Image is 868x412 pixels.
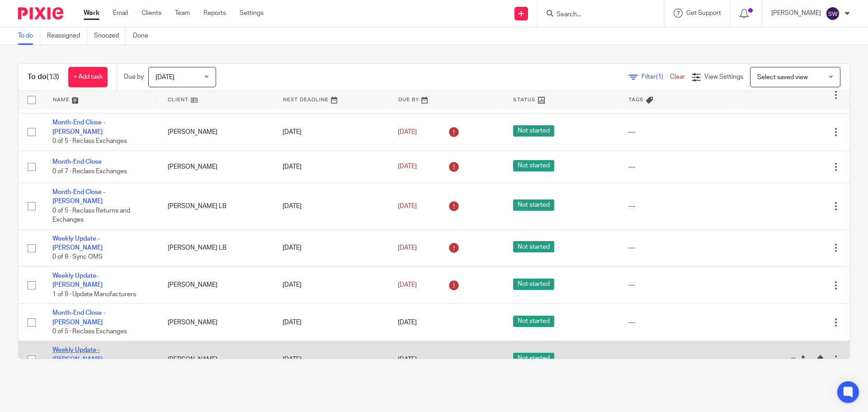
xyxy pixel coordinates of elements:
a: Email [113,9,128,18]
td: [DATE] [274,304,389,341]
span: (13) [47,73,59,81]
span: View Settings [704,74,743,80]
td: [DATE] [274,229,389,266]
td: [PERSON_NAME] [159,304,274,341]
span: [DATE] [398,129,417,135]
td: [PERSON_NAME] [159,267,274,304]
a: Mark as done [786,355,800,364]
span: [DATE] [156,74,175,81]
td: [PERSON_NAME] LB [159,229,274,266]
img: Pixie [18,7,63,19]
p: Due by [124,72,144,81]
span: [DATE] [398,282,417,288]
span: [DATE] [398,164,417,170]
a: Weekly Update- [PERSON_NAME] [52,273,103,288]
a: Month-End Close - [PERSON_NAME] [52,310,105,325]
span: Get Support [686,10,721,16]
input: Search [556,11,637,19]
span: [DATE] [398,245,417,251]
a: Weekly Update - [PERSON_NAME] [52,236,103,251]
td: [PERSON_NAME] LB [159,183,274,230]
div: --- [628,162,726,171]
a: Done [133,27,155,45]
span: Tags [628,97,644,102]
a: To do [18,27,40,45]
td: [PERSON_NAME] [159,341,274,378]
img: svg%3E [826,6,840,21]
span: [DATE] [398,203,417,209]
a: Month-End Close - [PERSON_NAME] [52,189,105,204]
a: Month-End Close - [PERSON_NAME] [52,119,105,135]
span: Not started [513,279,554,290]
div: --- [628,128,726,137]
td: [DATE] [274,341,389,378]
span: 0 of 5 · Reclass Exchanges [52,328,127,335]
div: --- [628,243,726,252]
td: [DATE] [274,267,389,304]
span: Not started [513,316,554,327]
span: [DATE] [398,319,417,326]
p: [PERSON_NAME] [771,9,821,18]
span: Not started [513,353,554,364]
a: Settings [240,9,264,18]
td: [DATE] [274,151,389,183]
span: 0 of 5 · Reclass Exchanges [52,138,127,144]
a: Work [84,9,99,18]
div: --- [628,280,726,289]
a: Clear [670,74,685,80]
a: Team [175,9,190,18]
div: --- [628,355,726,364]
a: Reports [203,9,226,18]
span: 0 of 8 · Sync OMS [52,254,103,260]
span: Select saved view [757,74,808,81]
span: 1 of 9 · Update Manufacturers [52,291,136,298]
span: Filter [642,74,670,80]
span: (1) [656,74,663,80]
span: Not started [513,241,554,252]
a: Weekly Update - [PERSON_NAME] [52,347,103,362]
a: + Add task [68,67,108,87]
td: [PERSON_NAME] [159,151,274,183]
h1: To do [28,72,59,82]
span: 0 of 7 · Reclass Exchanges [52,168,127,175]
span: Not started [513,160,554,171]
span: [DATE] [398,356,417,363]
td: [DATE] [274,183,389,230]
td: [PERSON_NAME] [159,114,274,151]
td: [DATE] [274,114,389,151]
a: Month-End Close [52,159,102,165]
div: --- [628,318,726,327]
a: Clients [142,9,161,18]
span: 0 of 5 · Reclass Returns and Exchanges [52,208,130,223]
a: Reassigned [47,27,87,45]
div: --- [628,202,726,211]
span: Not started [513,199,554,211]
a: Snoozed [94,27,126,45]
span: Not started [513,125,554,137]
